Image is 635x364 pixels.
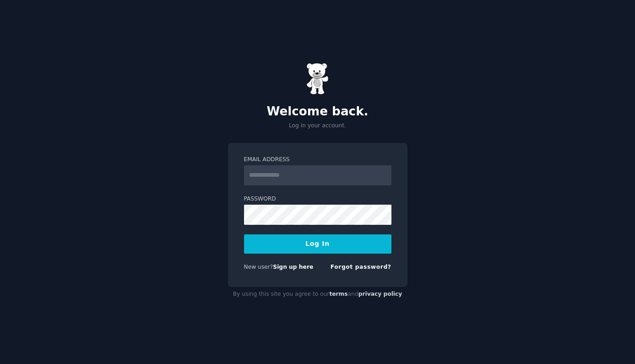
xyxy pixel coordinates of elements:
a: Sign up here [273,264,313,270]
label: Email Address [244,156,391,164]
a: Forgot password? [331,264,391,270]
img: Gummy Bear [306,63,329,95]
span: New user? [244,264,273,270]
a: privacy policy [358,291,402,297]
h2: Welcome back. [228,104,407,119]
button: Log In [244,234,391,254]
label: Password [244,195,391,203]
p: Log in your account. [228,122,407,130]
a: terms [329,291,347,297]
div: By using this site you agree to our and [228,287,407,302]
